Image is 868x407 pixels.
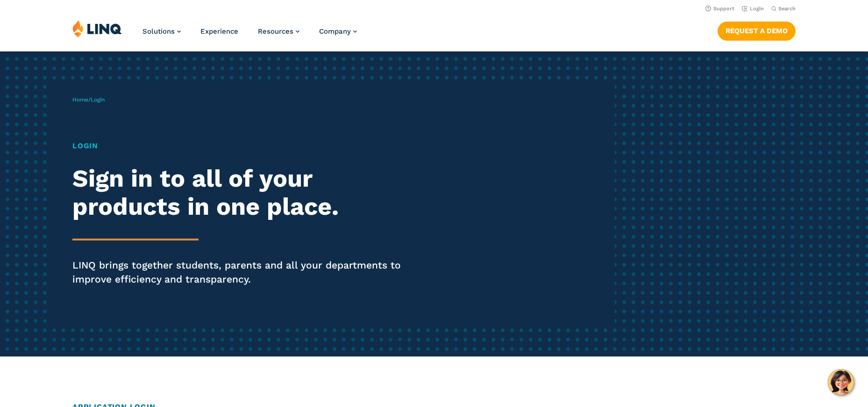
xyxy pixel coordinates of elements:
[319,27,357,36] a: Company
[718,22,796,40] a: Request a Demo
[142,27,181,36] a: Solutions
[72,165,407,221] h2: Sign in to all of your products in one place.
[319,27,351,36] span: Company
[142,20,357,51] nav: Primary Navigation
[771,5,796,12] button: Open Search Bar
[72,96,105,103] span: /
[72,258,407,286] p: LINQ brings together students, parents and all your departments to improve efficiency and transpa...
[72,20,122,37] img: LINQ | K‑12 Software
[91,96,105,103] span: Login
[258,27,293,36] span: Resources
[718,20,796,40] nav: Button Navigation
[258,27,299,36] a: Resources
[200,27,238,36] a: Experience
[142,27,175,36] span: Solutions
[778,6,796,12] span: Search
[72,96,88,103] a: Home
[828,369,854,395] button: Hello, have a question? Let’s chat.
[72,140,407,152] h1: Login
[705,6,734,12] a: Support
[742,6,764,12] a: Login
